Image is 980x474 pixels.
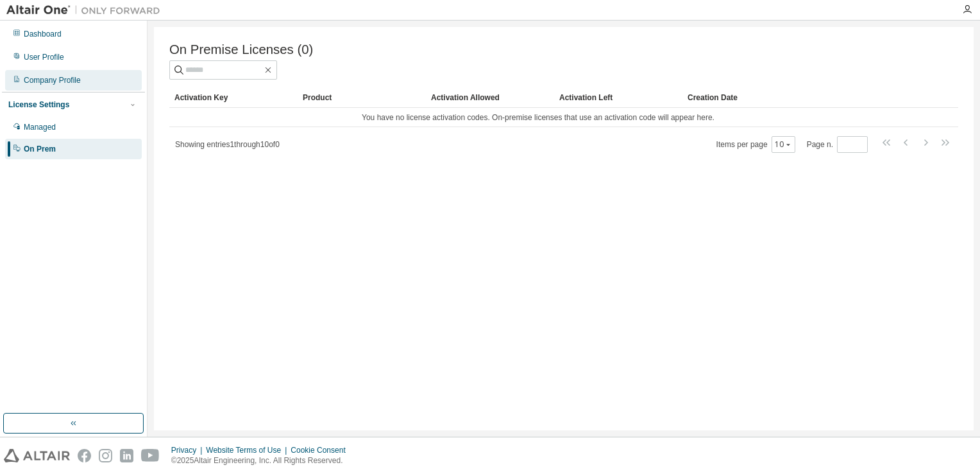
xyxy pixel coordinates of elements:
[141,449,160,462] img: youtube.svg
[24,144,56,154] div: On Prem
[8,100,69,110] div: License Settings
[24,29,62,39] div: Dashboard
[206,445,291,455] div: Website Terms of Use
[24,52,64,62] div: User Profile
[169,42,313,57] span: On Premise Licenses (0)
[171,455,353,466] p: © 2025 Altair Engineering, Inc. All Rights Reserved.
[24,122,56,132] div: Managed
[175,140,280,149] span: Showing entries 1 through 10 of 0
[24,75,81,85] div: Company Profile
[431,87,549,108] div: Activation Allowed
[4,449,70,462] img: altair_logo.svg
[291,445,353,455] div: Cookie Consent
[688,87,902,108] div: Creation Date
[78,449,91,462] img: facebook.svg
[716,136,795,153] span: Items per page
[775,139,792,150] button: 10
[120,449,133,462] img: linkedin.svg
[559,87,677,108] div: Activation Left
[171,445,206,455] div: Privacy
[99,449,112,462] img: instagram.svg
[303,87,421,108] div: Product
[6,4,167,17] img: Altair One
[807,136,868,153] span: Page n.
[169,108,907,127] td: You have no license activation codes. On-premise licenses that use an activation code will appear...
[174,87,292,108] div: Activation Key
